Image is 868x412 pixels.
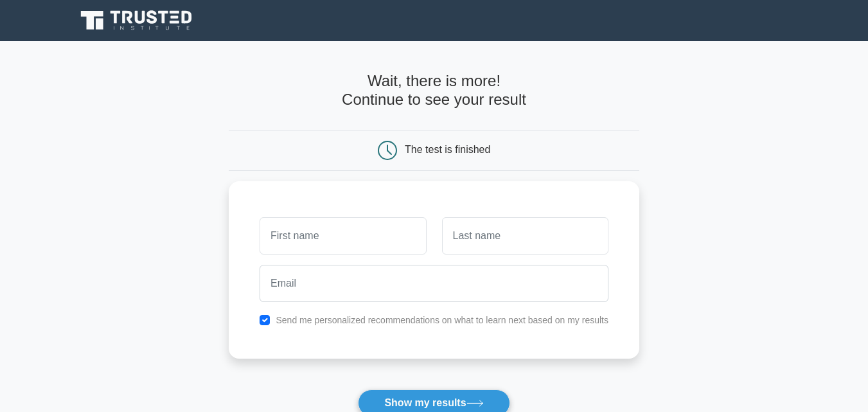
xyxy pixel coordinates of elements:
input: First name [260,217,426,255]
input: Last name [442,217,608,255]
h4: Wait, there is more! Continue to see your result [229,72,639,109]
label: Send me personalized recommendations on what to learn next based on my results [276,315,608,325]
div: The test is finished [405,144,490,155]
input: Email [260,265,608,302]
